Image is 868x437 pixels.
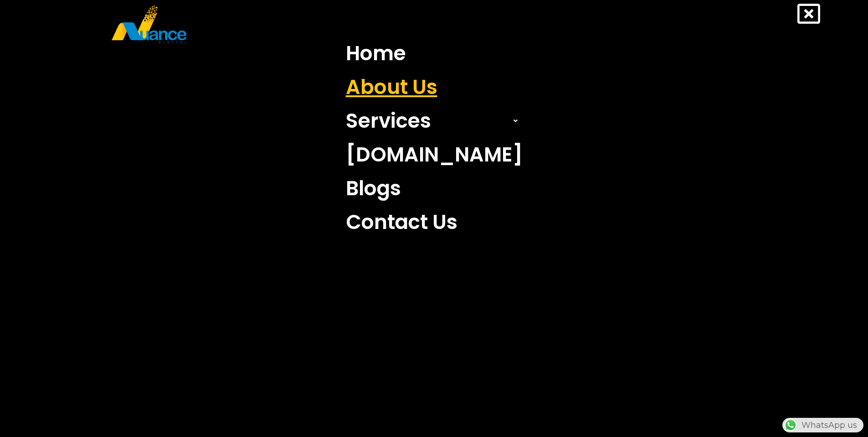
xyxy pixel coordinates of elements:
a: Contact Us [339,205,529,239]
a: Blogs [339,172,529,205]
div: WhatsApp us [782,418,863,432]
a: nuance-qatar_logo [111,5,430,44]
a: WhatsAppWhatsApp us [782,420,863,430]
img: WhatsApp [783,418,798,432]
a: About Us [339,70,529,104]
a: Home [339,36,529,70]
a: [DOMAIN_NAME] [339,138,529,172]
img: nuance-qatar_logo [111,5,187,44]
a: Services [339,104,529,138]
